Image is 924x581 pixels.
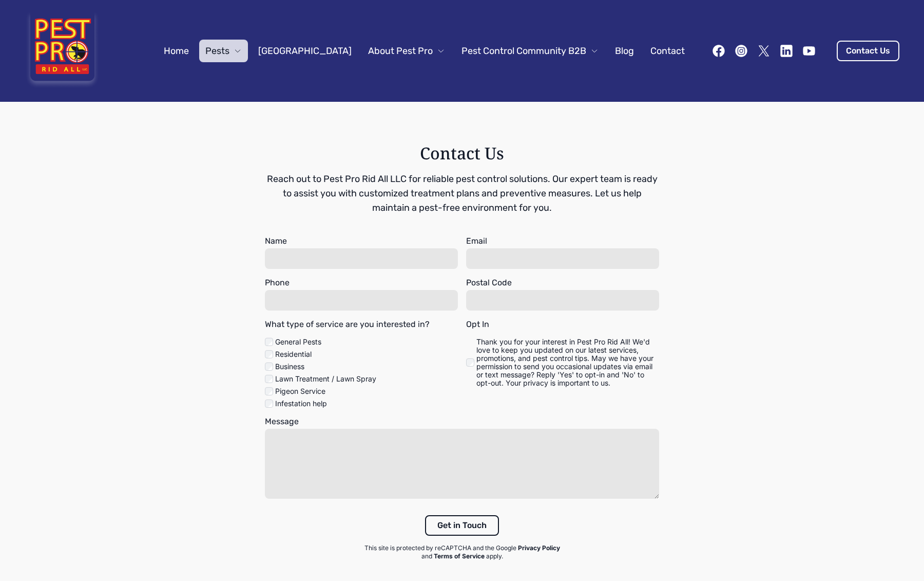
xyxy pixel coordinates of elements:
[205,44,229,58] span: Pests
[476,338,659,387] span: Thank you for your interest in Pest Pro Rid All! We'd love to keep you updated on our latest serv...
[363,544,561,560] div: This site is protected by reCAPTCHA and the Google and apply .
[837,41,899,61] a: Contact Us
[466,319,659,330] label: Opt In
[466,277,659,288] label: Postal Code
[265,319,458,330] label: What type of service are you interested in?
[158,40,195,62] a: Home
[644,40,691,62] a: Contact
[461,44,586,58] span: Pest Control Community B2B
[275,387,325,395] span: Pigeon Service
[275,350,312,358] span: Residential
[265,387,273,395] input: Pigeon Service
[25,12,100,89] img: Pest Pro Rid All
[275,362,304,371] span: Business
[265,362,273,371] input: Business
[516,544,560,552] a: Privacy Policy
[265,277,458,288] label: Phone
[265,235,458,246] label: Name
[275,338,321,346] span: General Pests
[265,400,273,408] input: Infestation help
[265,375,273,383] input: Lawn Treatment / Lawn Spray
[265,416,659,427] label: Message
[466,235,659,246] label: Email
[265,338,273,346] input: General Pests
[275,375,376,383] span: Lawn Treatment / Lawn Spray
[275,400,327,408] span: Infestation help
[425,515,499,536] button: Get in Touch
[265,172,659,215] p: Reach out to Pest Pro Rid All LLC for reliable pest control solutions. Our expert team is ready t...
[265,143,659,168] h3: Contact Us
[199,40,248,62] button: Pests
[362,40,451,62] button: About Pest Pro
[609,40,640,62] a: Blog
[455,40,605,62] button: Pest Control Community B2B
[368,44,433,58] span: About Pest Pro
[252,40,358,62] a: [GEOGRAPHIC_DATA]
[466,358,474,367] input: Thank you for your interest in Pest Pro Rid All! We'd love to keep you updated on our latest serv...
[432,552,485,560] a: Terms of Service
[265,350,273,358] input: Residential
